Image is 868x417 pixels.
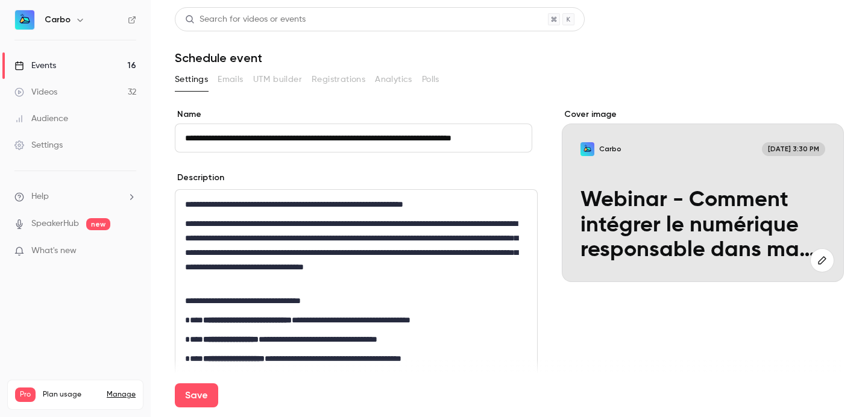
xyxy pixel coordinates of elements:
[562,108,844,121] label: Cover image
[375,74,412,86] span: Analytics
[218,74,243,86] span: Emails
[31,245,77,257] span: What's new
[31,190,49,203] span: Help
[31,218,79,230] a: SpeakerHub
[175,51,844,65] h1: Schedule event
[422,74,439,86] span: Polls
[175,172,224,184] label: Description
[185,13,306,26] div: Search for videos or events
[599,145,621,154] p: Carbo
[14,86,57,98] div: Videos
[107,390,136,400] a: Manage
[175,383,218,407] button: Save
[43,390,99,400] span: Plan usage
[14,190,136,203] li: help-dropdown-opener
[762,142,825,156] span: [DATE] 3:30 PM
[175,108,538,121] label: Name
[580,188,825,263] p: Webinar - Comment intégrer le numérique responsable dans ma stratégie de décarbonation ?
[253,74,302,86] span: UTM builder
[580,142,594,156] img: Webinar - Comment intégrer le numérique responsable dans ma stratégie de décarbonation ?
[86,218,110,230] span: new
[15,387,36,402] span: Pro
[14,60,56,72] div: Events
[312,74,365,86] span: Registrations
[175,70,208,89] button: Settings
[15,10,34,30] img: Carbo
[14,139,63,151] div: Settings
[14,113,68,125] div: Audience
[175,190,537,397] div: editor
[175,189,538,398] section: description
[45,14,71,26] h6: Carbo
